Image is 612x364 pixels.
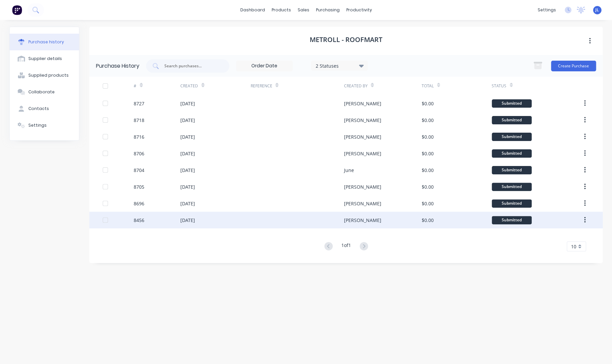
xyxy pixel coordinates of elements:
[180,167,195,174] div: [DATE]
[134,83,136,89] div: #
[422,167,434,174] div: $0.00
[492,149,532,158] div: Submitted
[134,217,144,224] div: 8456
[10,34,79,50] button: Purchase history
[134,183,144,190] div: 8705
[595,7,599,13] span: JL
[268,5,294,15] div: products
[422,117,434,124] div: $0.00
[534,5,559,15] div: settings
[422,150,434,157] div: $0.00
[10,84,79,100] button: Collaborate
[134,150,144,157] div: 8706
[344,100,381,107] div: [PERSON_NAME]
[344,117,381,124] div: [PERSON_NAME]
[492,199,532,208] div: Submitted
[28,72,69,78] div: Supplied products
[310,36,382,44] h1: Metroll - Roofmart
[492,83,506,89] div: Status
[180,117,195,124] div: [DATE]
[344,183,381,190] div: [PERSON_NAME]
[422,133,434,140] div: $0.00
[180,150,195,157] div: [DATE]
[28,122,47,128] div: Settings
[164,63,219,69] input: Search purchases...
[236,61,292,71] input: Order Date
[10,50,79,67] button: Supplier details
[180,100,195,107] div: [DATE]
[344,200,381,207] div: [PERSON_NAME]
[10,117,79,134] button: Settings
[492,183,532,191] div: Submitted
[180,200,195,207] div: [DATE]
[551,61,596,71] button: Create Purchase
[422,183,434,190] div: $0.00
[28,56,62,62] div: Supplier details
[344,150,381,157] div: [PERSON_NAME]
[344,83,367,89] div: Created By
[10,67,79,84] button: Supplied products
[343,5,375,15] div: productivity
[180,83,198,89] div: Created
[134,167,144,174] div: 8704
[422,200,434,207] div: $0.00
[180,183,195,190] div: [DATE]
[492,216,532,224] div: Submitted
[344,167,354,174] div: June
[422,83,434,89] div: Total
[492,116,532,124] div: Submitted
[344,133,381,140] div: [PERSON_NAME]
[492,166,532,174] div: Submitted
[96,62,139,70] div: Purchase History
[134,117,144,124] div: 8718
[422,100,434,107] div: $0.00
[492,99,532,108] div: Submitted
[28,89,55,95] div: Collaborate
[28,106,49,112] div: Contacts
[237,5,268,15] a: dashboard
[571,243,576,250] span: 10
[313,5,343,15] div: purchasing
[316,62,363,69] div: 2 Statuses
[250,83,272,89] div: Reference
[180,133,195,140] div: [DATE]
[180,217,195,224] div: [DATE]
[422,217,434,224] div: $0.00
[28,39,64,45] div: Purchase history
[12,5,22,15] img: Factory
[344,217,381,224] div: [PERSON_NAME]
[492,133,532,141] div: Submitted
[294,5,313,15] div: sales
[134,200,144,207] div: 8696
[341,242,351,251] div: 1 of 1
[134,133,144,140] div: 8716
[10,100,79,117] button: Contacts
[134,100,144,107] div: 8727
